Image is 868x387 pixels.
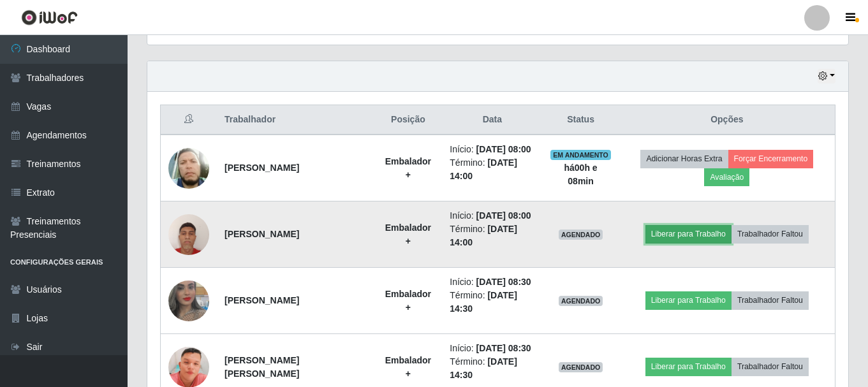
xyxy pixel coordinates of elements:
[442,105,542,135] th: Data
[385,156,431,180] strong: Embalador +
[374,105,443,135] th: Posição
[476,144,531,154] time: [DATE] 08:00
[224,229,299,239] strong: [PERSON_NAME]
[450,355,534,382] li: Término:
[450,342,534,355] li: Início:
[21,10,78,26] img: CoreUI Logo
[450,209,534,223] li: Início:
[645,291,732,309] button: Liberar para Trabalho
[168,144,209,192] img: 1673493072415.jpeg
[224,355,299,379] strong: [PERSON_NAME] [PERSON_NAME]
[542,105,619,135] th: Status
[385,223,431,246] strong: Embalador +
[564,163,597,186] strong: há 00 h e 08 min
[732,291,809,309] button: Trabalhador Faltou
[224,295,299,305] strong: [PERSON_NAME]
[168,207,209,261] img: 1709472151411.jpeg
[732,358,809,376] button: Trabalhador Faltou
[450,156,534,183] li: Término:
[168,265,209,337] img: 1653531676872.jpeg
[645,358,732,376] button: Liberar para Trabalho
[450,223,534,249] li: Término:
[224,163,299,173] strong: [PERSON_NAME]
[385,289,431,312] strong: Embalador +
[704,168,749,186] button: Avaliação
[476,210,531,221] time: [DATE] 08:00
[450,289,534,316] li: Término:
[450,275,534,289] li: Início:
[385,355,431,379] strong: Embalador +
[640,150,728,168] button: Adicionar Horas Extra
[732,225,809,243] button: Trabalhador Faltou
[728,150,814,168] button: Forçar Encerramento
[559,296,603,306] span: AGENDADO
[217,105,374,135] th: Trabalhador
[550,150,611,160] span: EM ANDAMENTO
[645,225,732,243] button: Liberar para Trabalho
[450,143,534,156] li: Início:
[619,105,835,135] th: Opções
[559,362,603,372] span: AGENDADO
[559,230,603,240] span: AGENDADO
[476,343,531,353] time: [DATE] 08:30
[476,277,531,287] time: [DATE] 08:30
